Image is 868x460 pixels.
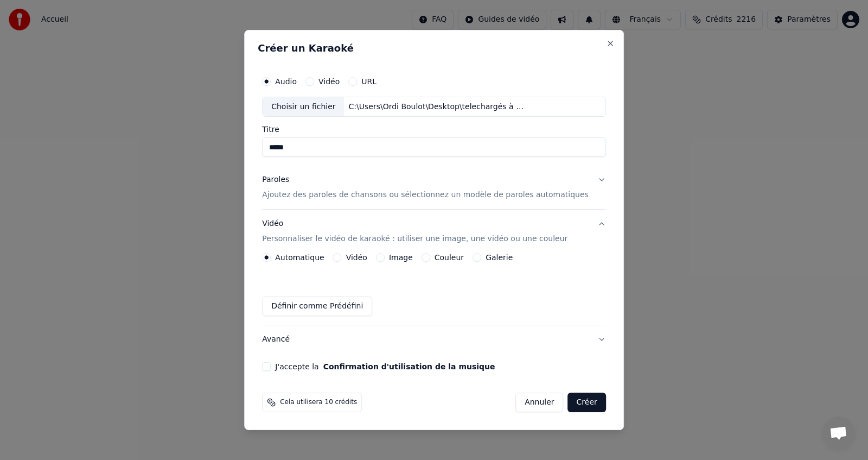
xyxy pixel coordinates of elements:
button: Créer [568,393,606,412]
label: Titre [262,126,606,134]
label: Automatique [275,254,324,261]
label: Vidéo [346,254,367,261]
label: Galerie [486,254,513,261]
h2: Créer un Karaoké [258,43,610,53]
button: Avancé [262,325,606,354]
div: Paroles [262,175,289,186]
label: Couleur [435,254,464,261]
p: Ajoutez des paroles de chansons ou sélectionnez un modèle de paroles automatiques [262,190,589,201]
button: J'accepte la [323,363,495,370]
label: Vidéo [318,78,340,85]
label: Image [389,254,413,261]
button: VidéoPersonnaliser le vidéo de karaoké : utiliser une image, une vidéo ou une couleur [262,210,606,254]
label: Audio [275,78,297,85]
label: J'accepte la [275,363,495,370]
button: Annuler [515,393,563,412]
div: C:\Users\Ordi Boulot\Desktop\telechargés à arranger\[PERSON_NAME] - [PERSON_NAME]\Y - J.wav [344,102,529,112]
p: Personnaliser le vidéo de karaoké : utiliser une image, une vidéo ou une couleur [262,234,567,244]
label: URL [361,78,376,85]
div: VidéoPersonnaliser le vidéo de karaoké : utiliser une image, une vidéo ou une couleur [262,253,606,325]
button: ParolesAjoutez des paroles de chansons ou sélectionnez un modèle de paroles automatiques [262,166,606,210]
div: Vidéo [262,219,567,245]
span: Cela utilisera 10 crédits [280,398,357,407]
div: Choisir un fichier [263,97,344,117]
button: Définir comme Prédéfini [262,297,372,316]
